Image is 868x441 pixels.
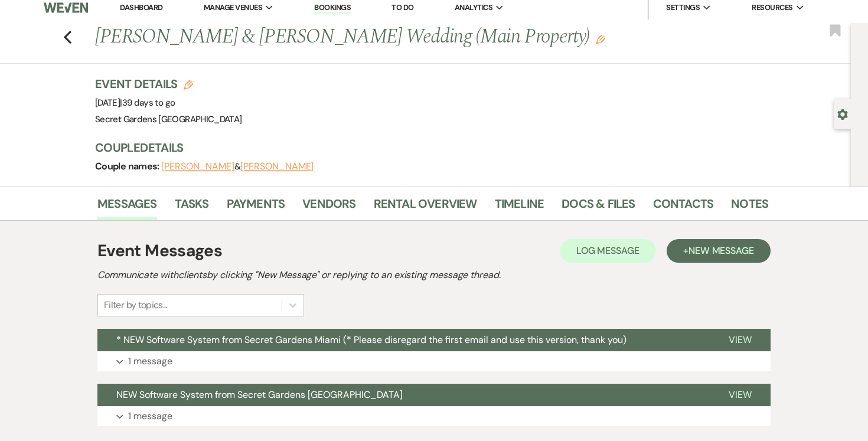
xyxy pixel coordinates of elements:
span: & [161,161,314,172]
span: Manage Venues [204,2,262,14]
span: * NEW Software System from Secret Gardens Miami (* Please disregard the first email and use this ... [116,334,626,346]
a: Vendors [302,194,355,220]
span: Couple names: [95,160,161,172]
span: [DATE] [95,97,175,109]
h3: Couple Details [95,139,756,156]
button: NEW Software System from Secret Gardens [GEOGRAPHIC_DATA] [97,384,710,406]
span: Resources [752,2,792,14]
a: Payments [227,194,285,220]
p: 1 message [128,354,172,369]
a: Rental Overview [374,194,477,220]
button: * NEW Software System from Secret Gardens Miami (* Please disregard the first email and use this ... [97,329,710,351]
button: 1 message [97,351,771,371]
a: Tasks [175,194,209,220]
h2: Communicate with clients by clicking "New Message" or replying to an existing message thread. [97,268,771,282]
a: Docs & Files [562,194,635,220]
div: Filter by topics... [104,298,167,312]
span: Settings [666,2,700,14]
span: Analytics [455,2,492,14]
p: 1 message [128,409,172,424]
span: View [729,334,752,346]
button: View [710,384,771,406]
span: Log Message [576,244,639,257]
h1: Event Messages [97,239,222,263]
span: | [120,97,175,109]
button: Open lead details [837,108,848,119]
span: NEW Software System from Secret Gardens [GEOGRAPHIC_DATA] [116,388,403,401]
button: [PERSON_NAME] [240,162,314,171]
a: Contacts [653,194,714,220]
span: 39 days to go [122,97,175,109]
a: Dashboard [120,2,162,12]
h1: [PERSON_NAME] & [PERSON_NAME] Wedding (Main Property) [95,23,624,51]
span: New Message [688,244,754,257]
button: +New Message [667,239,771,263]
button: 1 message [97,406,771,426]
a: Timeline [495,194,544,220]
button: [PERSON_NAME] [161,162,234,171]
a: Bookings [314,2,351,14]
button: Edit [596,34,605,44]
a: To Do [391,2,413,12]
h3: Event Details [95,76,242,92]
span: Secret Gardens [GEOGRAPHIC_DATA] [95,113,242,125]
button: Log Message [560,239,656,263]
button: View [710,329,771,351]
a: Notes [731,194,768,220]
span: View [729,388,752,401]
a: Messages [97,194,157,220]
